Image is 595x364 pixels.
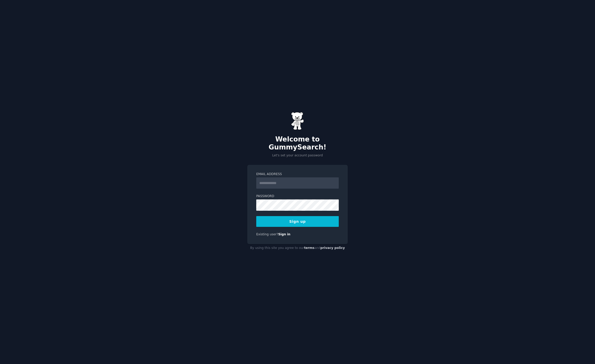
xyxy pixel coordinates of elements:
img: Gummy Bear [291,112,304,130]
span: Existing user? [256,232,278,236]
h2: Welcome to GummySearch! [247,135,348,151]
div: By using this site you agree to our and [247,244,348,252]
p: Let's set your account password [247,153,348,158]
button: Sign up [256,216,339,227]
a: privacy policy [320,246,345,250]
a: terms [304,246,314,250]
label: Email Address [256,172,339,177]
label: Password [256,194,339,199]
a: Sign in [278,232,291,236]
